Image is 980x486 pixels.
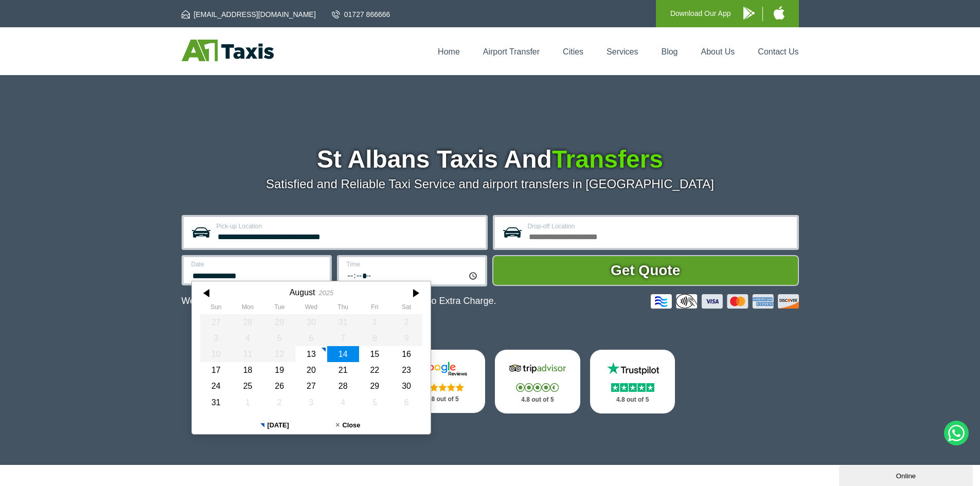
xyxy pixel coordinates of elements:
p: We Now Accept Card & Contactless Payment In [182,296,496,307]
div: 04 September 2025 [327,394,359,410]
div: 15 August 2025 [359,346,390,362]
th: Tuesday [263,303,295,314]
th: Thursday [327,303,359,314]
div: 10 August 2025 [200,346,232,362]
th: Saturday [390,303,422,314]
div: 18 August 2025 [231,362,263,378]
div: 23 August 2025 [390,362,422,378]
label: Drop-off Location [528,223,791,229]
a: Home [438,47,460,56]
a: Contact Us [758,47,798,56]
div: August [289,287,315,297]
div: 11 August 2025 [231,346,263,362]
p: 4.8 out of 5 [411,393,474,406]
img: A1 Taxis St Albans LTD [182,40,274,61]
th: Wednesday [295,303,327,314]
div: 16 August 2025 [390,346,422,362]
div: 07 August 2025 [327,330,359,346]
div: 2025 [318,289,333,297]
div: 04 August 2025 [231,330,263,346]
label: Time [347,261,479,267]
img: Tripadvisor [507,361,568,376]
img: Trustpilot [602,361,664,376]
div: 05 September 2025 [359,394,390,410]
div: 08 August 2025 [359,330,390,346]
a: Google Stars 4.8 out of 5 [400,350,485,413]
a: Blog [661,47,678,56]
th: Friday [359,303,390,314]
img: Credit And Debit Cards [651,294,799,309]
div: 19 August 2025 [263,362,295,378]
div: 09 August 2025 [390,330,422,346]
div: 25 August 2025 [231,378,263,394]
img: Google [412,361,473,376]
button: Close [311,417,385,434]
label: Date [191,261,324,267]
div: 20 August 2025 [295,362,327,378]
div: 03 August 2025 [200,330,232,346]
div: 31 August 2025 [200,394,232,410]
a: Services [607,47,638,56]
div: 29 August 2025 [359,378,390,394]
div: 31 July 2025 [327,314,359,330]
div: 12 August 2025 [263,346,295,362]
div: 13 August 2025 [295,346,327,362]
p: 4.8 out of 5 [601,393,664,406]
div: 28 July 2025 [231,314,263,330]
p: Download Our App [670,7,731,20]
a: Trustpilot Stars 4.8 out of 5 [590,350,675,413]
div: 06 August 2025 [295,330,327,346]
img: Stars [421,383,464,391]
div: 14 August 2025 [327,346,359,362]
div: 01 August 2025 [359,314,390,330]
div: 02 September 2025 [263,394,295,410]
div: 28 August 2025 [327,378,359,394]
div: 22 August 2025 [359,362,390,378]
button: Get Quote [492,255,799,286]
th: Sunday [200,303,232,314]
a: Cities [563,47,583,56]
label: Pick-up Location [217,223,479,229]
div: 26 August 2025 [263,378,295,394]
h1: St Albans Taxis And [182,147,799,172]
div: 24 August 2025 [200,378,232,394]
a: About Us [701,47,735,56]
div: 17 August 2025 [200,362,232,378]
span: Transfers [552,146,663,173]
img: A1 Taxis Android App [743,7,755,20]
div: 03 September 2025 [295,394,327,410]
a: [EMAIL_ADDRESS][DOMAIN_NAME] [182,9,316,20]
div: 30 August 2025 [390,378,422,394]
div: 21 August 2025 [327,362,359,378]
div: 05 August 2025 [263,330,295,346]
p: Satisfied and Reliable Taxi Service and airport transfers in [GEOGRAPHIC_DATA] [182,177,799,191]
div: 01 September 2025 [231,394,263,410]
div: 29 July 2025 [263,314,295,330]
div: 27 August 2025 [295,378,327,394]
a: Tripadvisor Stars 4.8 out of 5 [495,350,580,413]
div: 30 July 2025 [295,314,327,330]
img: Stars [516,383,559,392]
div: 02 August 2025 [390,314,422,330]
a: 01727 866666 [332,9,390,20]
div: 06 September 2025 [390,394,422,410]
th: Monday [231,303,263,314]
p: 4.8 out of 5 [506,393,569,406]
div: 27 July 2025 [200,314,232,330]
button: [DATE] [238,417,311,434]
img: Stars [611,383,654,392]
iframe: chat widget [839,463,975,486]
span: The Car at No Extra Charge. [378,296,496,306]
img: A1 Taxis iPhone App [774,6,785,20]
a: Airport Transfer [483,47,540,56]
